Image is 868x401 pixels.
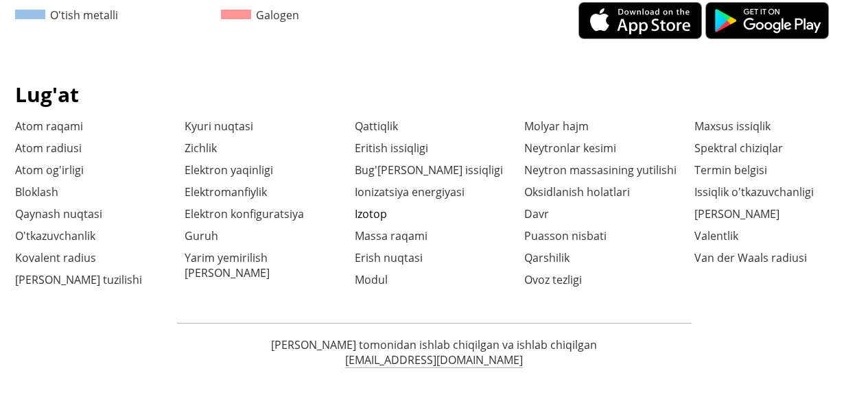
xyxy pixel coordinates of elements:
[694,141,783,156] a: Spektral chiziqlar
[524,250,570,265] a: Qarshilik
[355,250,423,265] a: Erish nuqtasi
[185,250,270,280] a: Yarim yemirilish [PERSON_NAME]
[694,119,771,134] a: Maxsus issiqlik
[15,250,96,265] a: Kovalent radius
[355,272,388,287] a: Modul
[345,352,523,368] a: [EMAIL_ADDRESS][DOMAIN_NAME]
[50,8,118,23] font: O'tish metalli
[15,228,95,243] a: O'tkazuvchanlik
[271,337,597,352] font: [PERSON_NAME] tomonidan ishlab chiqilgan va ishlab chiqilgan
[524,141,616,156] a: Neytronlar kesimi
[15,141,82,156] a: Atom radiusi
[524,272,582,287] a: Ovoz tezligi
[524,184,630,199] a: Oksidlanish holatlari
[15,80,79,108] font: Lug'at
[345,352,523,367] font: [EMAIL_ADDRESS][DOMAIN_NAME]
[185,162,273,178] a: Elektron yaqinligi
[355,184,465,199] a: Ionizatsiya energiyasi
[355,206,387,221] a: Izotop
[15,272,142,287] a: [PERSON_NAME] tuzilishi
[185,119,253,134] a: Kyuri nuqtasi
[185,228,218,243] a: Guruh
[256,8,299,23] font: Galogen
[694,250,807,265] a: Van der Waals radiusi
[694,184,814,199] a: Issiqlik o'tkazuvchanligi
[524,119,589,134] a: Molyar hajm
[15,206,102,221] a: Qaynash nuqtasi
[694,228,738,243] a: Valentlik
[694,206,779,221] a: [PERSON_NAME]
[355,228,427,243] a: Massa raqami
[524,162,677,178] a: Neytron massasining yutilishi
[355,141,428,156] a: Eritish issiqligi
[15,119,83,134] a: Atom raqami
[185,141,217,156] a: Zichlik
[15,162,84,178] a: Atom og'irligi
[524,206,549,221] a: Davr
[524,228,607,243] a: Puasson nisbati
[355,119,398,134] a: Qattiqlik
[355,162,503,178] a: Bug'[PERSON_NAME] issiqligi
[185,206,304,221] a: Elektron konfiguratsiya
[694,162,767,178] a: Termin belgisi
[15,8,118,23] a: O'tish metalli
[15,184,58,199] a: Bloklash
[221,8,299,23] a: Galogen
[185,184,267,199] a: Elektromanfiylik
